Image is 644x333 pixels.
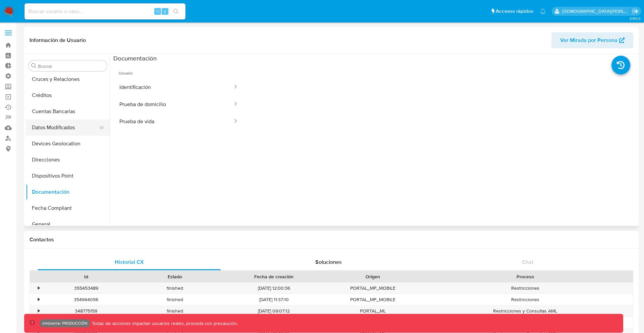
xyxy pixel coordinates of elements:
[30,37,86,44] h1: Información de Usuario
[333,273,413,280] div: Origen
[115,258,144,266] span: Historial CX
[26,71,110,87] button: Cruces y Relaciones
[560,32,618,48] span: Ver Mirada por Persona
[26,103,110,120] button: Cuentas Bancarias
[328,305,417,317] div: PORTAL_ML
[328,283,417,294] div: PORTAL_MP_MOBILE
[135,273,215,280] div: Estado
[417,305,633,317] div: Restricciones y Consultas AML
[42,322,88,325] p: Ambiente: PRODUCCIÓN
[26,200,110,216] button: Fecha Compliant
[219,305,328,317] div: [DATE] 09:07:12
[130,294,219,305] div: finished
[540,8,546,14] a: Notificaciones
[38,296,40,303] div: •
[164,8,166,14] span: s
[219,283,328,294] div: [DATE] 12:00:36
[26,184,110,200] button: Documentación
[417,283,633,294] div: Restricciones
[38,308,40,314] div: •
[30,236,633,243] h1: Contactos
[26,168,110,184] button: Dispositivos Point
[38,63,104,69] input: Buscar
[155,8,160,14] span: ⌥
[26,136,110,152] button: Devices Geolocation
[42,283,130,294] div: 355453489
[130,305,219,317] div: finished
[26,216,110,232] button: General
[224,273,323,280] div: Fecha de creación
[46,273,126,280] div: Id
[315,258,342,266] span: Soluciones
[219,294,328,305] div: [DATE] 11:37:10
[551,32,633,48] button: Ver Mirada por Persona
[496,8,533,15] span: Accesos rápidos
[26,120,104,136] button: Datos Modificados
[417,294,633,305] div: Restricciones
[42,294,130,305] div: 354944056
[632,8,639,15] a: Salir
[26,152,110,168] button: Direcciones
[422,273,628,280] div: Proceso
[328,294,417,305] div: PORTAL_MP_MOBILE
[169,7,183,16] button: search-icon
[90,320,238,327] p: Todas las acciones impactan usuarios reales, proceda con precaución.
[26,87,110,103] button: Créditos
[38,285,40,291] div: •
[522,258,533,266] span: Chat
[130,283,219,294] div: finished
[31,63,37,68] button: Buscar
[42,305,130,317] div: 348775159
[562,8,630,14] p: jesus.vallezarante@mercadolibre.com.co
[24,7,185,16] input: Buscar usuario o caso...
